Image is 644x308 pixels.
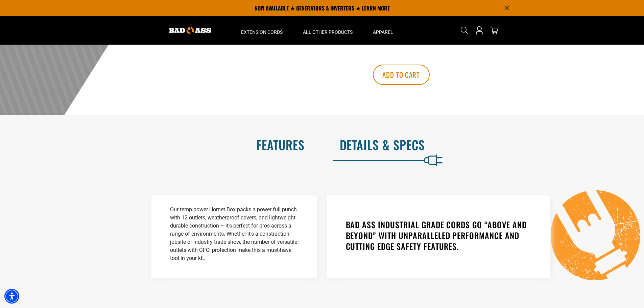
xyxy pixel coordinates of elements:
summary: All Other Products [293,16,363,45]
span: All Other Products [303,29,353,35]
h2: Features [14,138,305,152]
span: Our temp power Hornet Box packs a power full punch with 12 outlets, weatherproof covers, and ligh... [170,206,297,261]
span: Extension Cords [241,29,283,35]
summary: Extension Cords [231,16,293,45]
summary: Apparel [363,16,403,45]
h2: Details & Specs [340,138,630,152]
span: Apparel [373,29,393,35]
h3: BAD ASS INDUSTRIAL GRADE CORDS GO “ABOVE AND BEYOND” WITH UNPARALLELED PERFORMANCE AND CUTTING ED... [346,219,532,252]
a: cart [489,26,500,34]
button: Add to cart [373,65,430,85]
a: Open this option [474,16,485,45]
img: Bad Ass Extension Cords [169,27,211,34]
summary: Search [459,25,470,36]
div: Accessibility Menu [4,289,19,304]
